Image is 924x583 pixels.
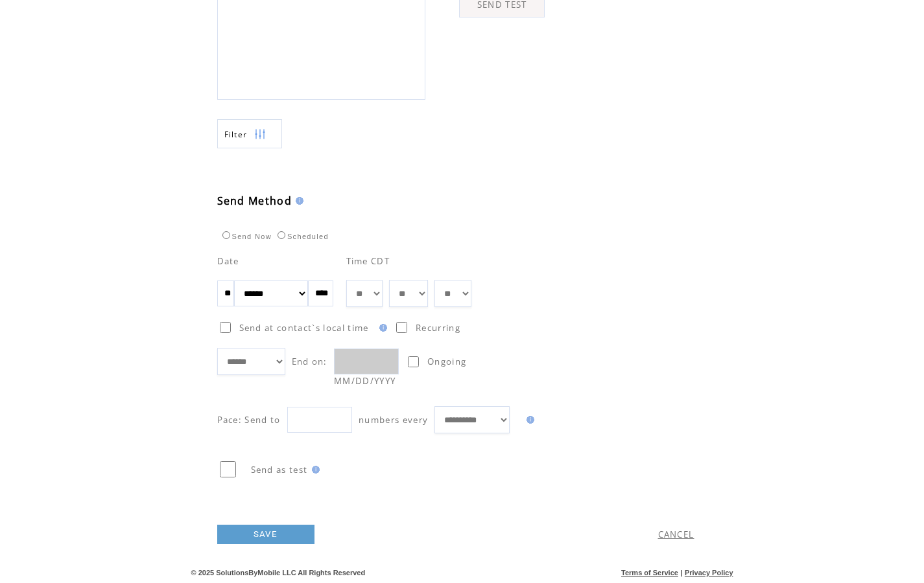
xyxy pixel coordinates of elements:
[292,197,303,205] img: help.gif
[416,322,460,334] span: Recurring
[191,569,366,577] span: © 2025 SolutionsByMobile LLC All Rights Reserved
[217,525,314,544] a: SAVE
[359,414,428,426] span: numbers every
[346,255,390,267] span: Time CDT
[217,414,281,426] span: Pace: Send to
[254,120,266,149] img: filters.png
[292,356,327,367] span: End on:
[217,255,239,267] span: Date
[680,569,682,577] span: |
[274,233,329,240] label: Scheduled
[219,233,272,240] label: Send Now
[224,129,248,140] span: Show filters
[217,119,282,148] a: Filter
[658,529,694,540] a: CANCEL
[217,194,292,208] span: Send Method
[523,416,534,424] img: help.gif
[685,569,733,577] a: Privacy Policy
[375,324,387,332] img: help.gif
[239,322,369,334] span: Send at contact`s local time
[278,231,285,239] input: Scheduled
[222,231,230,239] input: Send Now
[621,569,678,577] a: Terms of Service
[308,466,320,474] img: help.gif
[427,356,466,367] span: Ongoing
[251,464,308,475] span: Send as test
[334,375,396,387] span: MM/DD/YYYY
